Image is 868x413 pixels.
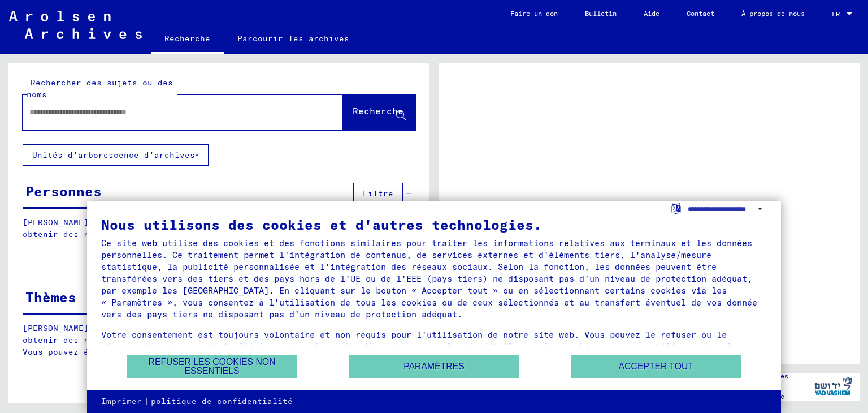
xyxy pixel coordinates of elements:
a: Recherche [151,25,224,54]
font: politique de confidentialité [151,396,293,406]
button: Unités d'arborescence d'archives [23,144,209,166]
font: Recherche [164,33,210,44]
font: Contact [687,9,714,18]
a: politique de confidentialité [151,396,293,407]
font: Thèmes [25,289,76,306]
font: FR [832,10,840,18]
font: Aide [644,9,659,18]
font: Personnes [25,183,102,200]
font: Votre consentement est toujours volontaire et non requis pour l'utilisation de notre site web. Vo... [101,329,742,364]
font: [PERSON_NAME] saisir un terme de recherche ou définir des filtres pour obtenir des résultats. [23,323,377,345]
button: Paramètres [349,355,519,378]
font: Bulletin [585,9,617,18]
font: Parcourir les archives [237,33,349,44]
img: yv_logo.png [812,372,854,401]
a: Imprimer [101,396,142,407]
font: Imprimer [101,396,142,406]
font: Accepter tout [619,362,693,371]
font: Paramètres [403,362,464,371]
font: Recherche [353,105,403,117]
font: Refuser les cookies non essentiels [149,357,276,376]
font: [PERSON_NAME] saisir un terme de recherche ou définir des filtres pour obtenir des résultats. [23,217,377,239]
font: Unités d'arborescence d'archives [32,150,195,160]
a: Parcourir les archives [224,25,363,52]
button: Filtre [353,183,403,204]
font: Rechercher des sujets ou des noms [27,78,173,100]
font: À propos de nous [741,9,805,18]
font: Nous utilisons des cookies et d'autres technologies. [101,216,542,233]
button: Refuser les cookies non essentiels [127,355,297,378]
font: Ce site web utilise des cookies et des fonctions similaires pour traiter les informations relativ... [101,238,762,320]
font: Vous pouvez également parcourir l' [23,347,196,357]
font: Faire un don [510,9,558,18]
font: Filtre [363,188,393,199]
button: Accepter tout [571,355,741,378]
img: Arolsen_neg.svg [9,11,142,39]
button: Recherche [343,95,415,130]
